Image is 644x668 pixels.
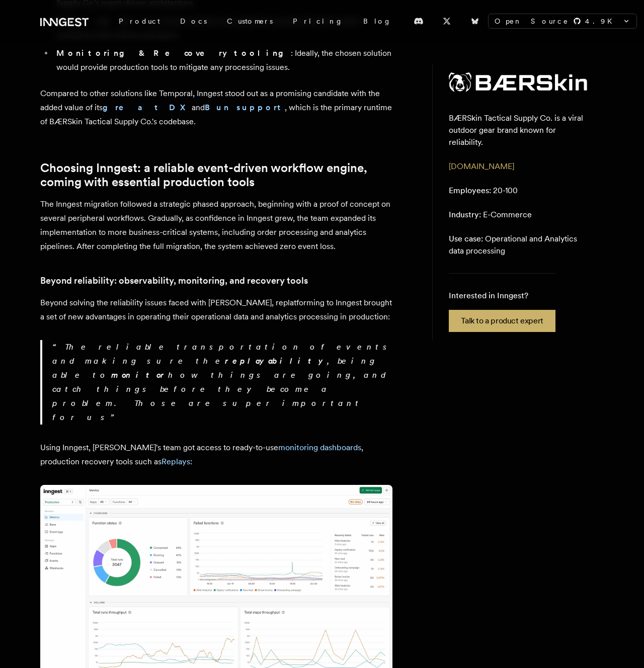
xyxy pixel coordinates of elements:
[436,13,458,29] a: X
[449,209,532,221] p: E-Commerce
[40,197,392,254] p: The Inngest migration followed a strategic phased approach, beginning with a proof of concept on ...
[408,13,430,29] a: Discord
[449,310,555,332] a: Talk to a product expert
[464,13,486,29] a: Bluesky
[109,12,170,30] div: Product
[449,72,587,92] img: BÆRSkin Tactical Supply Co.'s logo
[225,356,327,366] strong: replayability
[103,103,192,112] a: great DX
[449,210,481,219] span: Industry:
[495,16,569,26] span: Open Source
[353,12,401,30] a: Blog
[449,161,514,171] a: [DOMAIN_NAME]
[449,186,491,195] span: Employees:
[585,16,618,26] span: 4.9 K
[53,46,392,74] li: : Ideally, the chosen solution would provide production tools to mitigate any processing issues.
[162,457,190,466] a: Replays
[40,274,308,288] a: Beyond reliability: observability, monitoring, and recovery tools
[40,296,392,324] p: Beyond solving the reliability issues faced with [PERSON_NAME], replatforming to Inngest brought ...
[56,48,291,58] strong: Monitoring & Recovery tooling
[52,340,392,425] p: The reliable transportation of events and making sure the , being able to how things are going, a...
[449,185,518,197] p: 20-100
[40,87,392,129] p: Compared to other solutions like Temporal, Inngest stood out as a promising candidate with the ad...
[205,103,285,112] a: Bun support
[217,12,283,30] a: Customers
[283,12,353,30] a: Pricing
[40,441,392,469] p: Using Inngest, [PERSON_NAME]'s team got access to ready-to-use , production recovery tools such as :
[449,112,588,148] p: BÆRSkin Tactical Supply Co. is a viral outdoor gear brand known for reliability.
[449,290,555,302] p: Interested in Inngest?
[111,370,168,380] strong: monitor
[449,234,483,243] span: Use case:
[170,12,217,30] a: Docs
[40,161,392,189] a: Choosing Inngest: a reliable event-driven workflow engine, coming with essential production tools
[449,233,588,257] p: Operational and Analytics data processing
[278,443,361,452] a: monitoring dashboards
